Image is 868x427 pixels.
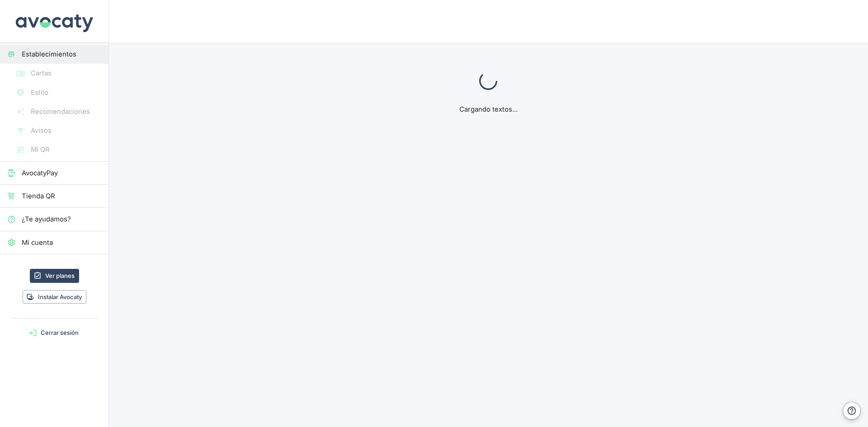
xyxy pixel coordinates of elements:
span: Mi cuenta [22,238,101,248]
span: Establecimientos [22,49,101,59]
button: Ayuda y contacto [843,402,861,420]
span: ¿Te ayudamos? [22,214,101,224]
button: Cerrar sesión [4,326,105,340]
span: AvocatyPay [22,168,101,178]
span: Tienda QR [22,191,101,201]
p: Cargando textos... [399,104,578,114]
button: Instalar Avocaty [23,290,86,304]
a: Ver planes [30,269,79,283]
